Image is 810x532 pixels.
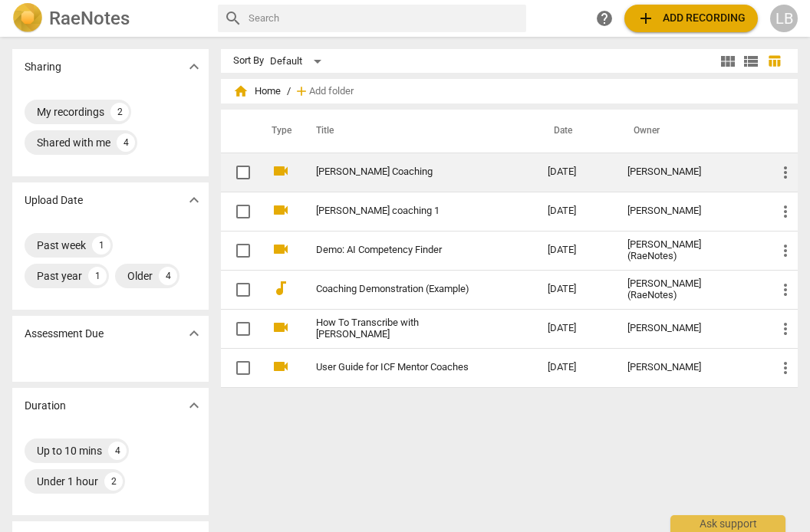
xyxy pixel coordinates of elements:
[25,398,66,414] p: Duration
[117,133,135,152] div: 4
[762,50,785,73] button: Table view
[627,362,752,373] div: [PERSON_NAME]
[127,268,153,284] div: Older
[637,9,655,28] span: add
[183,189,206,212] button: Show more
[627,278,752,301] div: [PERSON_NAME] (RaeNotes)
[183,55,206,78] button: Show more
[316,362,492,373] a: User Guide for ICF Mentor Coaches
[110,103,129,121] div: 2
[159,267,177,285] div: 4
[535,192,615,231] td: [DATE]
[249,6,520,31] input: Search
[233,84,281,99] span: Home
[37,268,82,284] div: Past year
[270,49,327,74] div: Default
[627,323,752,334] div: [PERSON_NAME]
[272,279,290,297] span: audiotrack
[92,236,110,255] div: 1
[185,324,203,343] span: expand_more
[272,240,290,258] span: videocam
[25,326,104,342] p: Assessment Due
[37,474,98,489] div: Under 1 hour
[535,348,615,387] td: [DATE]
[719,52,737,71] span: view_module
[12,3,206,34] a: LogoRaeNotes
[316,284,492,295] a: Coaching Demonstration (Example)
[183,322,206,345] button: Show more
[183,394,206,417] button: Show more
[776,163,795,182] span: more_vert
[742,52,760,71] span: view_list
[767,54,782,68] span: table_chart
[272,357,290,376] span: videocam
[770,5,798,32] button: LB
[88,267,107,285] div: 1
[776,202,795,221] span: more_vert
[776,320,795,338] span: more_vert
[233,84,249,99] span: home
[627,239,752,262] div: [PERSON_NAME] (RaeNotes)
[272,201,290,219] span: videocam
[12,3,43,34] img: Logo
[37,238,86,253] div: Past week
[309,86,354,97] span: Add folder
[591,5,618,32] a: Help
[316,245,492,256] a: Demo: AI Competency Finder
[776,281,795,299] span: more_vert
[595,9,614,28] span: help
[259,110,298,153] th: Type
[535,231,615,270] td: [DATE]
[535,270,615,309] td: [DATE]
[272,162,290,180] span: videocam
[316,205,492,217] a: [PERSON_NAME] coaching 1
[316,166,492,178] a: [PERSON_NAME] Coaching
[535,309,615,348] td: [DATE]
[37,135,110,150] div: Shared with me
[287,86,291,97] span: /
[535,153,615,192] td: [DATE]
[185,396,203,415] span: expand_more
[294,84,309,99] span: add
[25,59,61,75] p: Sharing
[25,192,83,209] p: Upload Date
[298,110,535,153] th: Title
[615,110,764,153] th: Owner
[316,317,492,340] a: How To Transcribe with [PERSON_NAME]
[776,359,795,377] span: more_vert
[272,318,290,337] span: videocam
[670,515,785,532] div: Ask support
[716,50,739,73] button: Tile view
[233,55,264,67] div: Sort By
[627,205,752,217] div: [PERSON_NAME]
[37,104,104,120] div: My recordings
[776,241,795,260] span: more_vert
[637,9,746,28] span: Add recording
[627,166,752,178] div: [PERSON_NAME]
[185,57,203,76] span: expand_more
[739,50,762,73] button: List view
[185,191,203,209] span: expand_more
[108,442,127,460] div: 4
[535,110,615,153] th: Date
[37,443,102,458] div: Up to 10 mins
[624,5,758,32] button: Upload
[104,472,123,491] div: 2
[49,8,130,29] h2: RaeNotes
[224,9,242,28] span: search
